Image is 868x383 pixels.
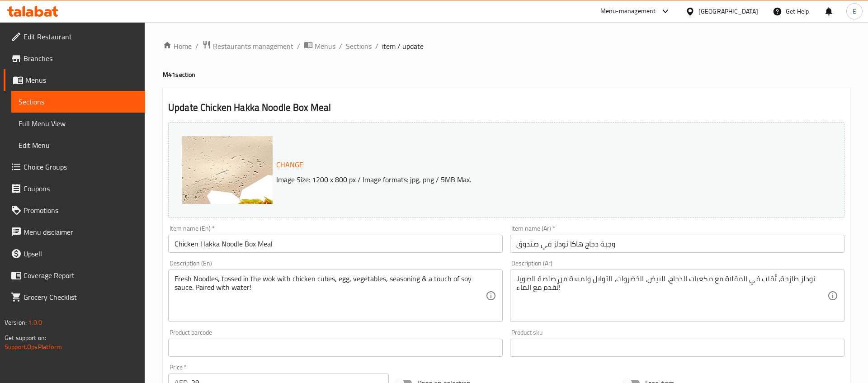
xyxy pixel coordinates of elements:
h4: M41 section [163,70,850,79]
h2: Update Chicken Hakka Noodle Box Meal [168,101,844,114]
span: Change [276,158,303,171]
span: Choice Groups [24,161,138,172]
a: Branches [4,47,145,69]
a: Sections [11,91,145,113]
li: / [297,41,300,52]
a: Upsell [4,243,145,265]
input: Enter name Ar [510,235,844,253]
a: Edit Restaurant [4,26,145,47]
span: E [853,6,856,16]
div: Menu-management [600,6,656,17]
li: / [375,41,378,52]
span: Version: [5,317,27,328]
a: Home [163,41,192,52]
a: Menus [304,40,335,52]
li: / [339,41,342,52]
button: Change [273,156,307,174]
a: Coupons [4,178,145,199]
span: Grocery Checklist [24,292,138,303]
nav: breadcrumb [163,40,850,52]
textarea: نودلز طازجة، تُقلب في المقلاة مع مكعبات الدجاج، البيض، الخضروات، التوابل ولمسة من صلصة الصويا. تُ... [516,274,827,317]
span: Branches [24,53,138,64]
textarea: Fresh Noodles, tossed in the wok with chicken cubes, egg, vegetables, seasoning & a touch of soy ... [175,274,486,317]
input: Please enter product barcode [168,339,503,357]
span: Sections [19,96,138,107]
a: Full Menu View [11,113,145,134]
span: Upsell [24,248,138,259]
span: Promotions [24,205,138,216]
div: [GEOGRAPHIC_DATA] [698,6,758,16]
span: Restaurants management [213,41,293,52]
img: aca8bca3d365614a1b72e199a0ec9a8c.jpeg [182,136,363,317]
a: Restaurants management [202,40,293,52]
span: item / update [382,41,424,52]
a: Menus [4,69,145,91]
input: Enter name En [168,235,503,253]
a: Grocery Checklist [4,286,145,308]
span: Coverage Report [24,270,138,281]
span: Edit Menu [19,140,138,151]
span: Full Menu View [19,118,138,129]
a: Menu disclaimer [4,221,145,243]
a: Coverage Report [4,265,145,286]
a: Promotions [4,199,145,221]
a: Choice Groups [4,156,145,178]
span: Coupons [24,183,138,194]
span: Menus [25,75,138,85]
p: Image Size: 1200 x 800 px / Image formats: jpg, png / 5MB Max. [273,174,759,185]
input: Please enter product sku [510,339,844,357]
span: Get support on: [5,332,46,344]
span: Menus [315,41,335,52]
a: Support.OpsPlatform [5,341,62,353]
span: Edit Restaurant [24,31,138,42]
span: Menu disclaimer [24,227,138,237]
a: Edit Menu [11,134,145,156]
a: Sections [346,41,372,52]
span: 1.0.0 [28,317,42,328]
li: / [195,41,198,52]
